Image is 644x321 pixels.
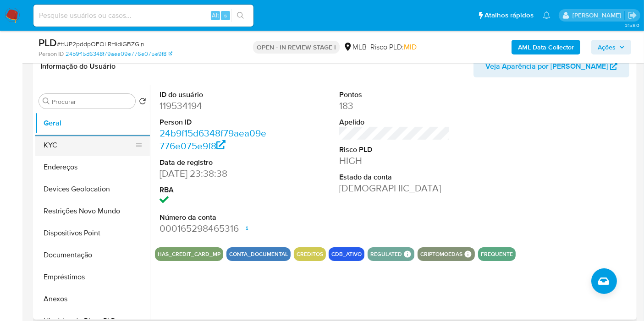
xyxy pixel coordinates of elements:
dd: 000165298465316 [160,222,270,235]
dt: Pontos [339,90,450,100]
button: Geral [35,112,150,134]
input: Procurar [52,98,132,106]
dt: Número da conta [160,212,270,223]
button: Dispositivos Point [35,222,150,244]
dd: 119534194 [160,99,270,112]
span: Veja Aparência por [PERSON_NAME] [485,55,608,77]
dd: 183 [339,99,450,112]
dt: Data de registro [160,158,270,168]
button: Anexos [35,288,150,310]
div: MLB [343,42,367,52]
span: Risco PLD: [370,42,417,52]
b: PLD [39,35,57,50]
button: Devices Geolocation [35,178,150,200]
span: # ttUP2pddpOFOLRHidiGBZGln [57,39,144,49]
button: Restrições Novo Mundo [35,200,150,222]
h1: Informação do Usuário [40,62,116,71]
span: MID [404,42,417,52]
a: Sair [627,11,637,20]
span: Alt [212,11,219,20]
p: vitoria.caldeira@mercadolivre.com [572,11,624,20]
a: 24b9f15d6348f79aea09e776e075e9f8 [160,126,266,152]
p: OPEN - IN REVIEW STAGE I [253,41,340,54]
button: Empréstimos [35,266,150,288]
button: Ações [591,40,631,54]
dt: Person ID [160,117,270,127]
a: Notificações [543,11,550,19]
button: Documentação [35,244,150,266]
dd: [DATE] 23:38:38 [160,167,270,180]
button: Retornar ao pedido padrão [139,98,146,108]
dt: ID do usuário [160,90,270,100]
dd: HIGH [339,154,450,167]
span: Atalhos rápidos [484,11,534,20]
dt: Estado da conta [339,172,450,182]
span: s [224,11,227,20]
button: Procurar [43,98,50,105]
button: Endereços [35,156,150,178]
input: Pesquise usuários ou casos... [33,10,253,22]
b: AML Data Collector [518,40,574,54]
button: Veja Aparência por [PERSON_NAME] [473,55,629,77]
span: Ações [598,40,616,54]
a: 24b9f15d6348f79aea09e776e075e9f8 [66,50,172,58]
dd: [DEMOGRAPHIC_DATA] [339,182,450,195]
button: search-icon [231,9,250,22]
span: 3.158.0 [625,22,639,29]
button: KYC [35,134,143,156]
dt: Apelido [339,117,450,127]
b: Person ID [39,50,64,58]
dt: Risco PLD [339,145,450,155]
dt: RBA [160,185,270,195]
button: AML Data Collector [512,40,580,54]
